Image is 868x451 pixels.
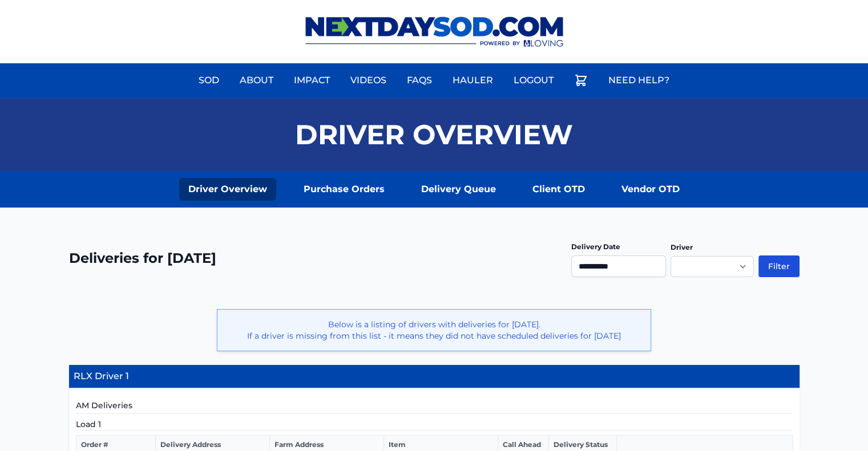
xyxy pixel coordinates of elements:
[412,178,505,201] a: Delivery Queue
[69,249,216,267] h2: Deliveries for [DATE]
[671,243,693,251] label: Driver
[76,419,793,430] h5: Load 1
[601,67,676,94] a: Need Help?
[571,242,620,251] label: Delivery Date
[287,67,337,94] a: Impact
[571,255,666,277] input: Use the arrow keys to pick a date
[400,67,439,94] a: FAQs
[227,319,641,342] p: Below is a listing of drivers with deliveries for [DATE]. If a driver is missing from this list -...
[523,178,594,201] a: Client OTD
[612,178,689,201] a: Vendor OTD
[233,67,280,94] a: About
[69,365,800,388] h4: RLX Driver 1
[295,121,573,148] h1: Driver Overview
[76,400,793,414] h5: AM Deliveries
[179,178,276,201] a: Driver Overview
[344,67,393,94] a: Videos
[192,67,226,94] a: Sod
[446,67,500,94] a: Hauler
[758,255,800,277] button: Filter
[294,178,394,201] a: Purchase Orders
[507,67,560,94] a: Logout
